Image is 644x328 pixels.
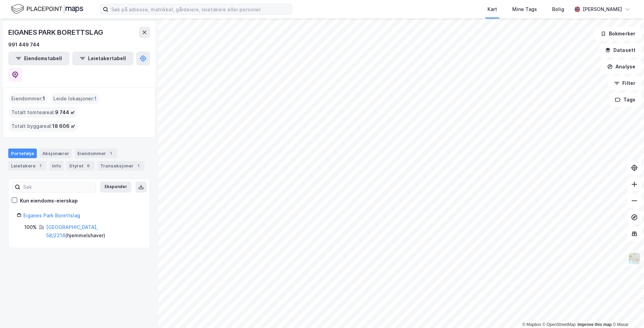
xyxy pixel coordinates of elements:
button: Analyse [601,60,641,74]
div: Kart [487,5,497,13]
div: ( hjemmelshaver ) [46,223,141,240]
input: Søk [20,182,96,192]
a: [GEOGRAPHIC_DATA], 58/2214 [46,224,98,238]
div: Totalt byggareal : [9,121,78,132]
button: Datasett [599,43,641,57]
div: [PERSON_NAME] [583,5,622,13]
a: Mapbox [522,322,541,327]
button: Tags [609,93,641,107]
div: 1 [135,162,142,169]
div: Eiendommer [75,149,117,158]
div: Totalt tomteareal : [9,107,78,118]
div: Mine Tags [512,5,537,13]
div: Leietakere [8,161,46,171]
div: EIGANES PARK BORETTSLAG [8,27,104,38]
span: 9 744 ㎡ [55,108,75,117]
div: Aksjonærer [40,149,72,158]
span: 18 606 ㎡ [52,122,75,130]
button: Eiendomstabell [8,52,69,65]
div: 1 [107,150,114,157]
div: Styret [66,161,95,171]
div: Kun eiendoms-eierskap [20,197,78,205]
a: OpenStreetMap [543,322,576,327]
div: 100% [24,223,37,231]
iframe: Chat Widget [610,295,644,328]
div: Portefølje [8,149,37,158]
button: Leietakertabell [72,52,133,65]
img: logo.f888ab2527a4732fd821a326f86c7f29.svg [11,3,83,15]
button: Bokmerker [595,27,641,41]
span: 1 [43,95,45,103]
div: 1 [37,162,44,169]
div: Transaksjoner [97,161,144,171]
div: 991 449 744 [8,41,40,49]
a: Eiganes Park Borettslag [23,212,80,218]
div: Info [49,161,64,171]
span: 1 [94,95,97,103]
button: Ekspander [100,182,131,193]
div: Bolig [552,5,564,13]
input: Søk på adresse, matrikkel, gårdeiere, leietakere eller personer [108,4,292,14]
img: Z [628,252,641,265]
a: Improve this map [578,322,612,327]
div: Eiendommer : [9,93,48,104]
button: Filter [608,76,641,90]
div: 6 [85,162,92,169]
div: Leide lokasjoner : [51,93,99,104]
